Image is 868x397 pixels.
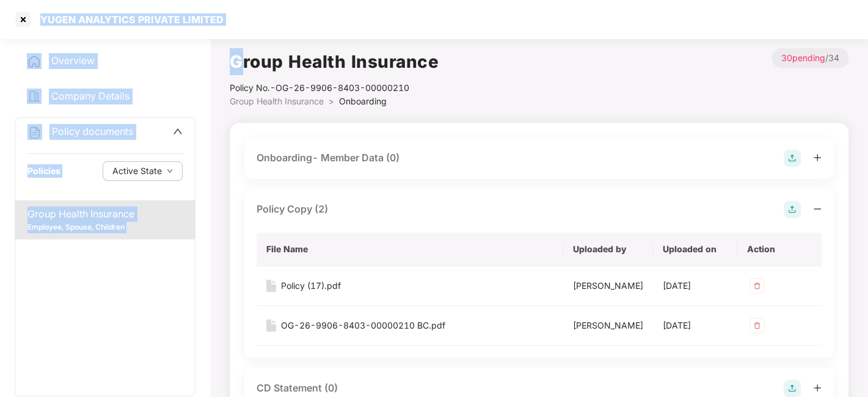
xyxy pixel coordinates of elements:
div: Policy No.- OG-26-9906-8403-00000210 [230,81,439,95]
div: [DATE] [663,279,728,293]
button: Active Statedown [103,161,183,181]
span: > [329,96,334,106]
img: svg+xml;base64,PHN2ZyB4bWxucz0iaHR0cDovL3d3dy53My5vcmcvMjAwMC9zdmciIHdpZHRoPSIyNCIgaGVpZ2h0PSIyNC... [27,89,42,104]
th: Action [737,233,822,266]
div: [DATE] [663,319,728,332]
span: up [173,126,183,136]
span: plus [813,384,822,392]
div: OG-26-9906-8403-00000210 BC.pdf [281,319,445,332]
p: / 34 [772,48,848,68]
img: svg+xml;base64,PHN2ZyB4bWxucz0iaHR0cDovL3d3dy53My5vcmcvMjAwMC9zdmciIHdpZHRoPSIzMiIgaGVpZ2h0PSIzMi... [747,276,767,296]
img: svg+xml;base64,PHN2ZyB4bWxucz0iaHR0cDovL3d3dy53My5vcmcvMjAwMC9zdmciIHdpZHRoPSIyOCIgaGVpZ2h0PSIyOC... [784,201,801,218]
div: Employee, Spouse, Children [27,222,183,233]
span: Group Health Insurance [230,96,324,106]
img: svg+xml;base64,PHN2ZyB4bWxucz0iaHR0cDovL3d3dy53My5vcmcvMjAwMC9zdmciIHdpZHRoPSIyNCIgaGVpZ2h0PSIyNC... [27,54,42,69]
th: Uploaded on [653,233,737,266]
span: 30 pending [781,53,825,63]
div: Policy Copy (2) [257,202,328,217]
span: Company Details [51,90,129,102]
span: plus [813,153,822,162]
div: Policy (17).pdf [281,279,341,293]
img: svg+xml;base64,PHN2ZyB4bWxucz0iaHR0cDovL3d3dy53My5vcmcvMjAwMC9zdmciIHdpZHRoPSIxNiIgaGVpZ2h0PSIyMC... [266,280,276,292]
th: Uploaded by [563,233,653,266]
div: YUGEN ANALYTICS PRIVATE LIMITED [33,13,224,26]
span: Overview [51,54,95,67]
span: Policy documents [52,125,133,137]
div: [PERSON_NAME] [573,319,643,332]
span: Onboarding [339,96,387,106]
div: [PERSON_NAME] [573,279,643,293]
span: down [167,168,173,175]
img: svg+xml;base64,PHN2ZyB4bWxucz0iaHR0cDovL3d3dy53My5vcmcvMjAwMC9zdmciIHdpZHRoPSIxNiIgaGVpZ2h0PSIyMC... [266,319,276,332]
div: Group Health Insurance [27,206,183,222]
img: svg+xml;base64,PHN2ZyB4bWxucz0iaHR0cDovL3d3dy53My5vcmcvMjAwMC9zdmciIHdpZHRoPSIyOCIgaGVpZ2h0PSIyOC... [784,150,801,167]
span: minus [813,205,822,213]
img: svg+xml;base64,PHN2ZyB4bWxucz0iaHR0cDovL3d3dy53My5vcmcvMjAwMC9zdmciIHdpZHRoPSIyNCIgaGVpZ2h0PSIyNC... [27,125,42,140]
div: Onboarding- Member Data (0) [257,150,399,166]
span: Active State [112,164,162,178]
h1: Group Health Insurance [230,48,439,75]
div: Policies [27,164,60,178]
th: File Name [257,233,563,266]
img: svg+xml;base64,PHN2ZyB4bWxucz0iaHR0cDovL3d3dy53My5vcmcvMjAwMC9zdmciIHdpZHRoPSIyOCIgaGVpZ2h0PSIyOC... [784,380,801,397]
div: CD Statement (0) [257,381,338,396]
img: svg+xml;base64,PHN2ZyB4bWxucz0iaHR0cDovL3d3dy53My5vcmcvMjAwMC9zdmciIHdpZHRoPSIzMiIgaGVpZ2h0PSIzMi... [747,316,767,335]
